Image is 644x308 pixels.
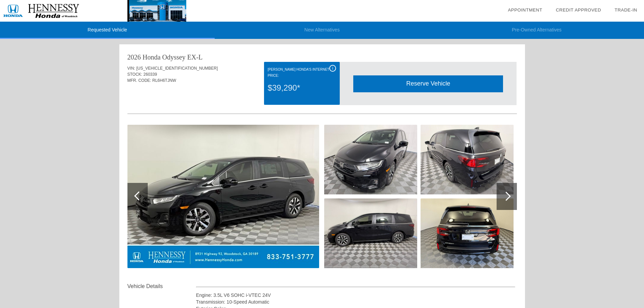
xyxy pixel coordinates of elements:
span: MFR. CODE: [127,78,151,83]
div: Quoted on [DATE] 5:26:15 PM [127,94,517,104]
span: [US_VEHICLE_IDENTIFICATION_NUMBER] [136,66,218,71]
font: [PERSON_NAME] Honda's Internet Price: [268,68,329,77]
img: 357db870-bf2d-42ed-b99f-3a2b9b93f117.jpeg [421,198,514,268]
li: Pre-Owned Alternatives [429,22,644,39]
div: EX-L [187,52,203,62]
div: Transmission: 10-Speed Automatic [196,299,516,305]
img: 4a9d070f-92b7-4a38-b878-b8e93e72d02e.jpeg [324,198,417,268]
img: e93fcdd9-9bd2-4990-a586-d3af6ad32f63.jpeg [421,125,514,194]
span: VIN: [127,66,135,71]
a: Credit Approved [556,7,601,13]
div: Engine: 3.5L V6 SOHC i-VTEC 24V [196,292,516,299]
span: i [332,66,333,71]
div: 2026 Honda Odyssey [127,52,186,62]
span: STOCK: [127,72,142,77]
span: RL6H6TJNW [152,78,176,83]
li: New Alternatives [215,22,429,39]
a: Trade-In [615,7,637,13]
img: 7e0fbe38-7d62-4b32-8058-c33705a7c485.jpg [127,125,319,268]
span: 260339 [143,72,157,77]
div: Vehicle Details [127,282,196,290]
img: c9498a7a-289e-4086-966d-f3e7a78b19ce.jpeg [324,125,417,194]
a: Appointment [508,7,542,13]
div: $39,290* [268,79,336,97]
div: Reserve Vehicle [353,75,503,92]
